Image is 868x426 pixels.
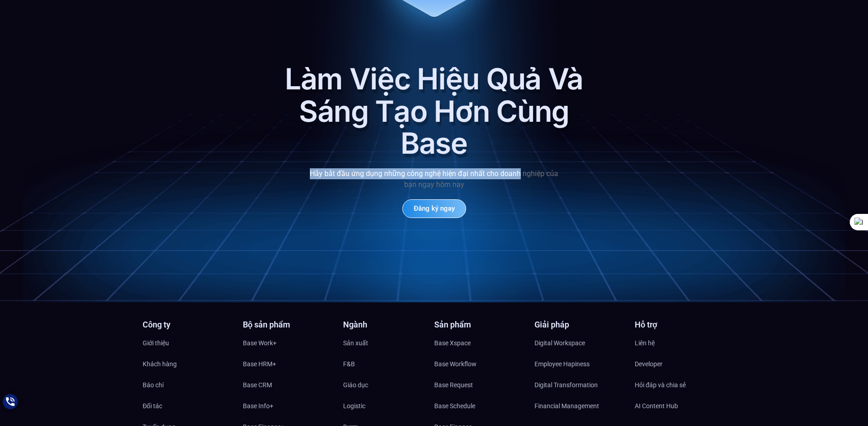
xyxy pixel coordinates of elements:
[343,399,434,413] a: Logistic
[635,357,663,371] span: Developer
[534,357,626,371] a: Employee Hapiness
[243,321,334,329] h4: Bộ sản phẩm
[434,336,471,350] span: Base Xspace
[343,321,434,329] h4: Ngành
[534,336,626,350] a: Digital Workspace
[635,378,686,392] span: Hỏi đáp và chia sẻ
[434,357,525,371] a: Base Workflow
[143,357,234,371] a: Khách hàng
[343,378,434,392] a: Giáo dục
[434,378,473,392] span: Base Request
[635,399,678,413] span: AI Content Hub
[243,378,272,392] span: Base CRM
[143,399,234,413] a: Đối tác
[534,378,626,392] a: Digital Transformation
[143,357,177,371] span: Khách hàng
[5,396,20,411] mat-icon: phone_in_talk
[534,378,598,392] span: Digital Transformation
[434,336,525,350] a: Base Xspace
[635,378,726,392] a: Hỏi đáp và chia sẻ
[143,378,164,392] span: Báo chí
[143,336,234,350] a: Giới thiệu
[143,399,162,413] span: Đối tác
[284,63,585,159] div: Làm Việc Hiệu Quả Và Sáng Tạo Hơn Cùng Base
[243,357,334,371] a: Base HRM+
[343,399,365,413] span: Logistic
[534,399,599,413] span: Financial Management
[635,357,726,371] a: Developer
[307,168,562,190] p: Hãy bắt đầu ứng dụng những công nghệ hiện đại nhất cho doanh nghiệp của bạn ngay hôm nay
[243,399,273,413] span: Base Info+
[343,357,434,371] a: F&B
[143,378,234,392] a: Báo chí
[243,357,276,371] span: Base HRM+
[243,336,334,350] a: Base Work+
[434,357,477,371] span: Base Workflow
[434,378,525,392] a: Base Request
[343,336,434,350] a: Sản xuất
[143,321,234,329] h4: Công ty
[343,336,368,350] span: Sản xuất
[343,378,368,392] span: Giáo dục
[434,399,525,413] a: Base Schedule
[402,199,466,218] a: Đăng ký ngay
[635,336,655,350] span: Liên hệ
[143,336,169,350] span: Giới thiệu
[635,336,726,350] a: Liên hệ
[635,321,726,329] h4: Hỗ trợ
[434,399,475,413] span: Base Schedule
[434,321,525,329] h4: Sản phẩm
[534,399,626,413] a: Financial Management
[414,205,455,212] span: Đăng ký ngay
[243,336,277,350] span: Base Work+
[243,399,334,413] a: Base Info+
[343,357,355,371] span: F&B
[243,378,334,392] a: Base CRM
[635,399,726,413] a: AI Content Hub
[534,336,585,350] span: Digital Workspace
[534,321,626,329] h4: Giải pháp
[534,357,590,371] span: Employee Hapiness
